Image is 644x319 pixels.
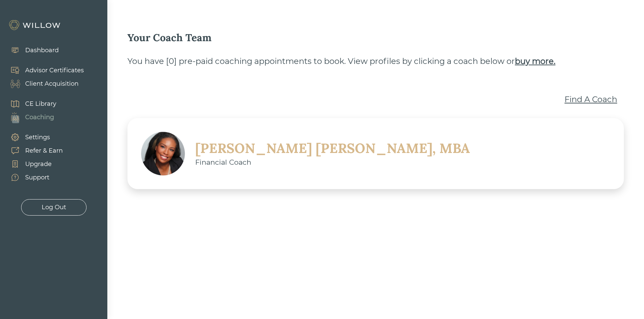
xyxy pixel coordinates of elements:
[42,203,66,212] div: Log Out
[565,93,617,105] a: Find A Coach
[3,131,63,144] a: Settings
[127,55,624,67] div: You have [ 0 ] pre-paid coaching appointments to book. View profiles by clicking a coach below or
[25,79,78,88] div: Client Acquisition
[141,132,470,176] a: [PERSON_NAME] [PERSON_NAME], MBAFinancial Coach
[127,30,624,45] div: Your Coach Team
[25,133,50,142] div: Settings
[515,56,555,66] b: buy more.
[3,77,84,90] a: Client Acquisition
[25,160,52,169] div: Upgrade
[25,173,49,182] div: Support
[3,157,63,171] a: Upgrade
[3,64,84,77] a: Advisor Certificates
[195,157,470,168] div: Financial Coach
[25,99,56,108] div: CE Library
[3,97,56,110] a: CE Library
[25,146,63,155] div: Refer & Earn
[25,46,59,55] div: Dashboard
[25,113,54,122] div: Coaching
[3,44,59,57] a: Dashboard
[195,140,470,157] div: [PERSON_NAME] [PERSON_NAME], MBA
[25,66,84,75] div: Advisor Certificates
[3,110,56,124] a: Coaching
[3,144,63,157] a: Refer & Earn
[8,20,62,30] img: Willow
